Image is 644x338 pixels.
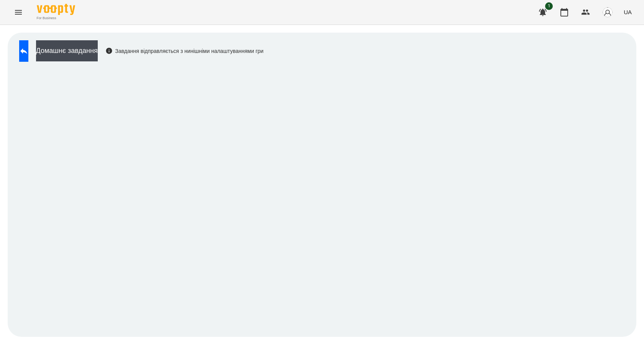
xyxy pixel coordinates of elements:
span: For Business [37,16,75,21]
button: Menu [9,3,28,21]
span: 1 [545,2,553,10]
img: Voopty Logo [37,4,75,15]
button: Домашнє завдання [36,40,98,61]
span: UA [624,8,632,16]
div: Завдання відправляється з нинішніми налаштуваннями гри [105,47,264,55]
img: avatar_s.png [602,7,613,18]
button: UA [621,5,635,19]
